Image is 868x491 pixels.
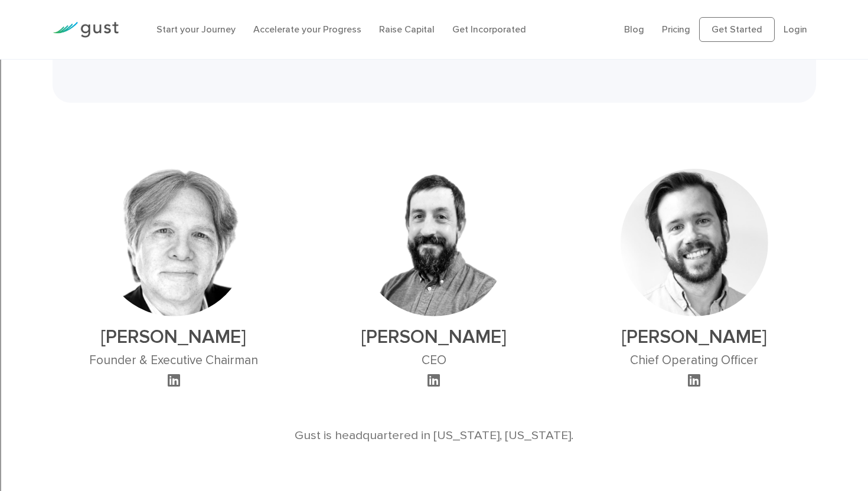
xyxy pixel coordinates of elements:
[5,81,863,91] div: Sign out
[5,49,863,60] div: Move To ...
[5,15,109,28] input: Search outlines
[662,24,690,35] a: Pricing
[624,24,644,35] a: Blog
[379,24,435,35] a: Raise Capital
[5,70,863,81] div: Options
[699,17,775,42] a: Get Started
[5,28,863,38] div: Sort A > Z
[253,24,361,35] a: Accelerate your Progress
[5,38,863,49] div: Sort New > Old
[452,24,526,35] a: Get Incorporated
[156,24,236,35] a: Start your Journey
[784,24,807,35] a: Login
[5,5,247,15] div: Home
[53,22,119,38] img: Gust Logo
[5,60,863,70] div: Delete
